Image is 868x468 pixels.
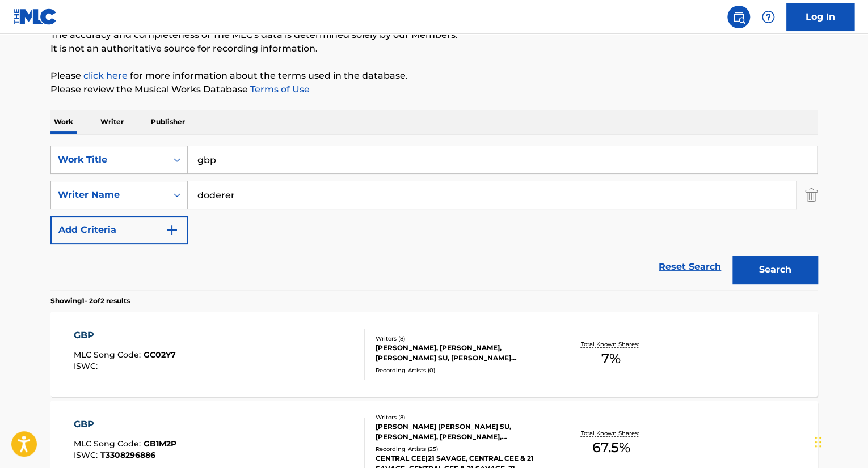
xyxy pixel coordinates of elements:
p: Writer [97,110,127,134]
span: GC02Y7 [144,350,176,360]
a: Reset Search [653,254,727,279]
span: 67.5 % [592,437,630,458]
span: GB1M2P [144,439,176,449]
div: Work Title [58,153,160,167]
div: [PERSON_NAME] [PERSON_NAME] SU, [PERSON_NAME], [PERSON_NAME], [PERSON_NAME] [PERSON_NAME], [PERSO... [376,422,547,442]
span: MLC Song Code : [74,350,144,360]
p: Publisher [148,110,188,134]
p: Please for more information about the terms used in the database. [50,69,818,83]
a: Log In [786,3,854,31]
span: ISWC : [74,361,100,371]
div: Recording Artists ( 0 ) [376,366,547,375]
img: help [761,10,775,24]
div: GBP [74,418,176,431]
div: GBP [74,329,176,342]
span: MLC Song Code : [74,439,144,449]
a: Public Search [727,6,750,28]
div: Writers ( 8 ) [376,413,547,422]
a: GBPMLC Song Code:GC02Y7ISWC:Writers (8)[PERSON_NAME], [PERSON_NAME], [PERSON_NAME] SU, [PERSON_NA... [50,312,818,397]
p: The accuracy and completeness of The MLC's data is determined solely by our Members. [50,28,818,42]
p: Total Known Shares: [580,429,641,437]
img: MLC Logo [14,8,57,25]
div: Writers ( 8 ) [376,334,547,343]
span: T3308296886 [100,450,155,460]
img: Delete Criterion [805,181,818,209]
button: Search [732,256,818,284]
div: Drag [815,425,821,459]
button: Add Criteria [50,216,188,244]
form: Search Form [50,146,818,290]
p: It is not an authoritative source for recording information. [50,42,818,56]
iframe: Chat Widget [811,414,868,468]
div: [PERSON_NAME], [PERSON_NAME], [PERSON_NAME] SU, [PERSON_NAME] [PERSON_NAME], [PERSON_NAME], [PERS... [376,343,547,363]
a: Terms of Use [248,84,310,95]
p: Total Known Shares: [580,340,641,348]
span: ISWC : [74,450,100,460]
img: search [732,10,745,24]
div: Help [757,6,779,28]
span: 7 % [601,348,621,369]
p: Please review the Musical Works Database [50,83,818,96]
div: Recording Artists ( 25 ) [376,445,547,453]
p: Showing 1 - 2 of 2 results [50,296,130,306]
p: Work [50,110,77,134]
a: click here [83,70,128,81]
div: Writer Name [58,188,160,202]
img: 9d2ae6d4665cec9f34b9.svg [165,223,179,237]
